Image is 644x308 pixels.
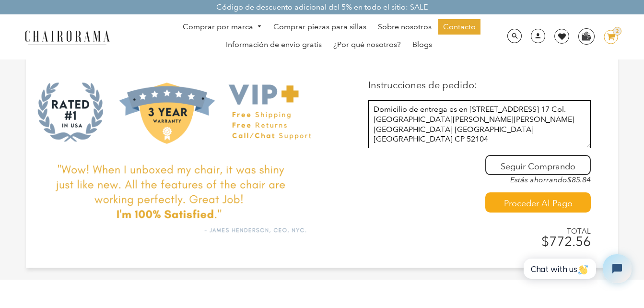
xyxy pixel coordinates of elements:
a: ¿Por qué nosotros? [328,37,406,52]
span: Sobre nosotros [378,22,432,32]
img: WhatsApp_Image_2024-07-12_at_16.23.01.webp [579,29,594,43]
a: Blogs [408,37,437,52]
span: $85.84 [567,175,591,184]
div: 2 [613,27,621,36]
a: Comprar piezas para sillas [269,19,371,35]
nav: Navegación de escritorio [156,19,502,55]
span: ¿Por qué nosotros? [333,40,401,50]
input: Proceder al pago [485,192,591,213]
a: Información de envío gratis [221,37,327,52]
p: Instrucciones de pedido: [368,79,591,91]
span: Blogs [412,40,432,50]
iframe: Tidio Chat [513,246,640,291]
img: chairorama [19,29,115,46]
span: Contacto [443,22,476,32]
em: Estás ahorrando [510,175,591,184]
span: $772.56 [541,234,591,249]
a: Contacto [438,19,480,35]
span: Información de envío gratis [226,40,322,50]
span: Comprar piezas para sillas [273,22,366,32]
font: Comprar por marca [183,22,253,31]
a: Sobre nosotros [373,19,436,35]
a: Comprar por marca [178,20,267,35]
a: 2 [597,30,618,44]
span: TOTAL [368,227,591,236]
